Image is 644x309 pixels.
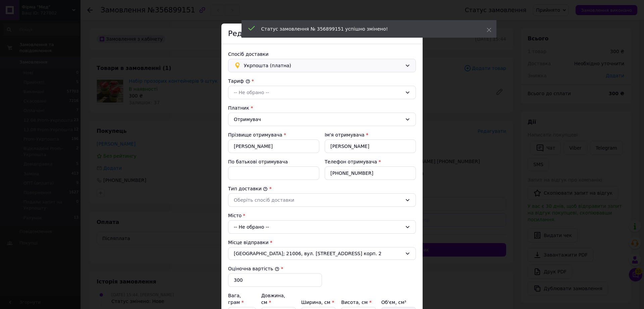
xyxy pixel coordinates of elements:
label: Вага, грам [228,293,244,305]
label: Довжина, см [261,293,285,305]
div: Статус замовлення № 356899151 успішно змінено! [261,26,470,32]
span: [GEOGRAPHIC_DATA]; 21006, вул. [STREET_ADDRESS] корп. 2 [234,250,402,257]
div: Спосіб доставки [228,51,416,57]
div: Тариф [228,78,416,84]
div: Платник [228,105,416,111]
div: Тип доставки [228,185,416,192]
label: Висота, см [341,300,371,305]
label: Ім'я отримувача [325,132,365,138]
label: Телефон отримувача [325,159,377,164]
div: -- Не обрано -- [234,89,402,96]
div: Об'єм, см³ [381,299,416,306]
input: +380 [325,166,416,180]
div: Отримувач [234,116,402,123]
div: Місце відправки [228,239,416,246]
label: Ширина, см [301,300,334,305]
label: Прізвище отримувача [228,132,282,138]
div: -- Не обрано -- [228,220,416,234]
span: Укрпошта (платна) [244,62,402,69]
label: По батькові отримувача [228,159,288,164]
div: Редагування доставки [221,24,423,44]
div: Місто [228,212,416,219]
label: Оціночна вартість [228,266,279,271]
div: Оберіть спосіб доставки [234,196,402,204]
